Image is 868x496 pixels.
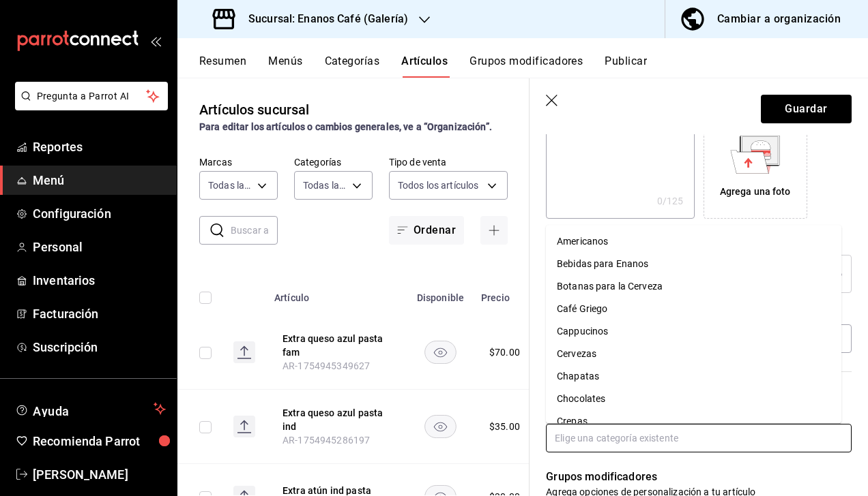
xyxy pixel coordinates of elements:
span: AR-1754945286197 [283,435,370,446]
button: Menús [268,55,302,78]
button: edit-product-location [283,332,392,359]
label: Marcas [199,157,278,167]
span: Personal [33,238,166,256]
span: Facturación [33,305,166,323]
p: Grupos modificadores [546,469,852,485]
li: Crepas [546,410,841,433]
button: Artículos [401,55,448,78]
button: Grupos modificadores [469,55,583,78]
button: open_drawer_menu [150,35,161,46]
div: Artículos sucursal [199,99,309,120]
button: Pregunta a Parrot AI [15,82,168,110]
th: Artículo [266,272,408,315]
span: Reportes [33,138,166,156]
div: Cambiar a organización [717,10,841,29]
li: Cappucinos [546,320,841,343]
span: Pregunta a Parrot AI [37,89,147,104]
span: AR-1754945349627 [283,360,370,371]
a: Pregunta a Parrot AI [10,99,168,113]
div: Agrega una foto [707,119,804,215]
button: Guardar [761,95,852,123]
span: [PERSON_NAME] [33,465,166,484]
span: Todos los artículos [398,179,479,192]
span: Todas las marcas, Sin marca [208,179,252,192]
button: Categorías [325,55,380,78]
li: Bebidas para Enanos [546,253,841,275]
strong: Para editar los artículos o cambios generales, ve a “Organización”. [199,121,492,132]
li: Botanas para la Cerveza [546,275,841,298]
div: navigation tabs [199,55,868,78]
div: Agrega una foto [720,185,791,199]
li: Americanos [546,230,841,253]
th: Precio [473,272,542,315]
label: Categorías [294,157,373,167]
li: Café Griego [546,298,841,320]
h3: Sucursal: Enanos Café (Galería) [237,11,408,27]
li: Cervezas [546,343,841,365]
li: Chocolates [546,388,841,410]
div: $ 35.00 [489,420,520,433]
label: Tipo de venta [389,157,508,167]
button: availability-product [424,341,457,364]
input: Buscar artículo [231,217,278,244]
span: Ayuda [33,401,148,417]
span: Suscripción [33,338,166,356]
button: Ordenar [389,216,464,245]
th: Disponible [408,272,473,315]
div: 0 /125 [657,194,684,208]
span: Inventarios [33,271,166,290]
span: Recomienda Parrot [33,432,166,450]
button: Publicar [605,55,647,78]
span: Todas las categorías, Sin categoría [303,179,347,192]
li: Chapatas [546,365,841,388]
span: Configuración [33,204,166,223]
button: Resumen [199,55,246,78]
button: availability-product [424,415,457,438]
span: Menú [33,171,166,189]
button: edit-product-location [283,406,392,433]
div: $ 70.00 [489,345,520,359]
input: Elige una categoría existente [546,424,852,452]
